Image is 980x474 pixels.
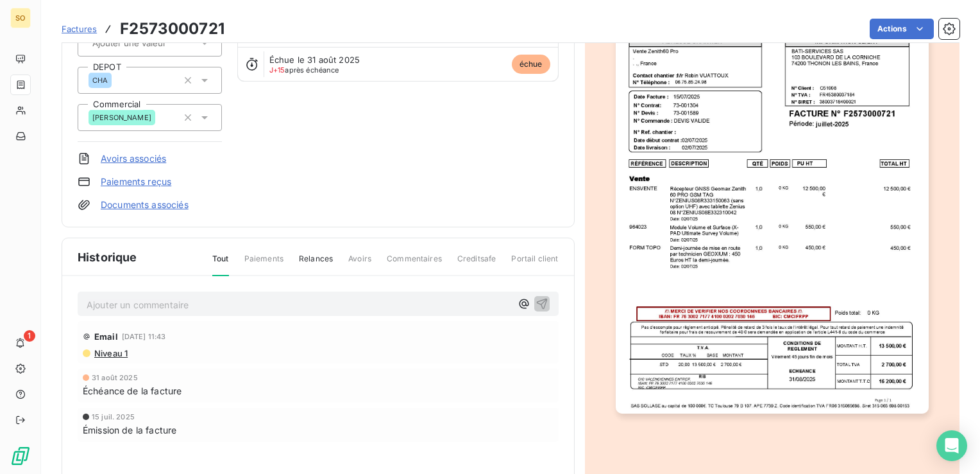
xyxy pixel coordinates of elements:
div: Open Intercom Messenger [936,430,967,461]
button: Actions [870,19,934,39]
span: Factures [62,24,97,34]
span: Email [94,331,118,342]
span: échue [512,55,550,74]
span: [DATE] 11:43 [122,333,166,340]
span: Échéance de la facture [83,384,182,398]
span: [PERSON_NAME] [92,114,151,121]
span: Échue le 31 août 2025 [269,55,360,65]
span: 15 juil. 2025 [92,413,135,421]
span: Commentaires [387,253,442,275]
a: Factures [62,22,97,35]
span: Avoirs [348,253,371,275]
span: 31 août 2025 [92,374,138,382]
div: SO [10,8,31,28]
span: Niveau 1 [93,348,128,358]
span: J+15 [269,66,285,75]
img: Logo LeanPay [10,446,31,466]
span: Émission de la facture [83,423,176,437]
span: Creditsafe [457,253,496,275]
span: Historique [78,249,137,266]
span: Tout [212,253,229,276]
span: Portail client [511,253,558,275]
a: Paiements reçus [101,175,171,188]
span: 1 [24,330,35,342]
a: Documents associés [101,198,189,211]
span: après échéance [269,66,339,74]
span: Paiements [244,253,283,275]
a: Avoirs associés [101,152,166,165]
span: Relances [299,253,333,275]
h3: F2573000721 [120,17,224,40]
span: CHA [92,76,108,84]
